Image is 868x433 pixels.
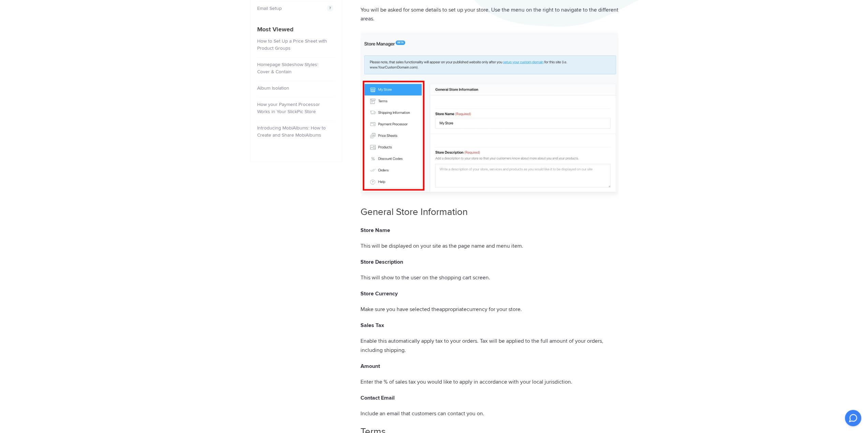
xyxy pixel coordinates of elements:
[361,242,618,251] p: This will be displayed on your site as the page name and menu item.
[439,306,467,313] span: appropriate
[257,38,327,51] a: How to Set Up a Price Sheet with Product Groups
[361,410,484,417] span: Include an email that customers can contact you on.
[361,395,395,401] b: Contact Email
[257,85,289,91] a: Album Isolation
[361,290,398,297] b: Store Currency
[361,322,384,329] strong: Sales Tax
[257,25,335,34] h4: Most Viewed
[361,337,618,355] p: Enable this automatically apply tax to your orders. Tax will be applied to the full amount of you...
[361,377,618,387] p: Enter the % of sales tax you would like to apply in accordance with your local jurisdiction.
[361,227,390,234] strong: Store Name
[257,125,326,138] a: Introducing MobiAlbums: How to Create and Share MobiAlbums
[257,5,282,11] a: Email Setup
[361,363,380,370] strong: Amount
[467,306,522,313] span: currency for your store.
[361,273,618,282] p: This will show to the user on the shopping cart screen.
[257,102,320,114] a: How your Payment Processor Works in Your SlickPic Store
[257,62,318,75] a: Homepage Slideshow Styles: Cover & Contain
[361,205,618,219] h2: General Store Information
[361,306,439,313] span: Make sure you have selected the
[361,259,403,265] strong: Store Description
[327,5,333,12] span: 7
[361,5,618,24] p: You will be asked for some details to set up your store. Use the menu on the right to navigate to...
